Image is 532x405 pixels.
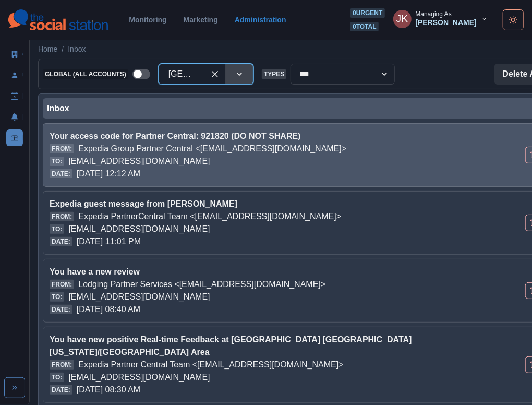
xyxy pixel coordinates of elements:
[50,212,74,221] span: From:
[262,69,286,79] span: Types
[50,266,443,278] p: You have a new review
[50,305,72,314] span: Date:
[396,6,408,31] div: Jon Kratz
[50,333,443,359] p: You have new positive Real-time Feedback at [GEOGRAPHIC_DATA] [GEOGRAPHIC_DATA][US_STATE]/[GEOGRA...
[50,292,64,302] span: To:
[50,280,74,289] span: From:
[77,168,140,180] p: [DATE] 12:12 AM
[8,9,108,30] img: logoTextSVG.62801f218bc96a9b266caa72a09eb111.svg
[350,8,384,18] span: 0 urgent
[43,69,128,79] span: Global (All Accounts)
[50,169,72,178] span: Date:
[77,384,140,396] p: [DATE] 08:30 AM
[78,278,325,291] p: Lodging Partner Services <[EMAIL_ADDRESS][DOMAIN_NAME]>
[50,360,74,370] span: From:
[50,224,64,234] span: To:
[38,44,57,55] a: Home
[129,16,166,24] a: Monitoring
[50,144,74,153] span: From:
[6,67,23,84] a: Users
[50,385,72,395] span: Date:
[68,371,210,384] p: [EMAIL_ADDRESS][DOMAIN_NAME]
[350,22,379,31] span: 0 total
[503,9,524,30] button: Toggle Mode
[62,44,64,55] span: /
[235,16,286,24] a: Administration
[4,377,25,398] button: Expand
[50,198,443,210] p: Expedia guest message from [PERSON_NAME]
[6,109,23,125] a: Notifications
[6,88,23,104] a: Draft Posts
[68,291,210,303] p: [EMAIL_ADDRESS][DOMAIN_NAME]
[77,235,141,248] p: [DATE] 11:01 PM
[50,237,72,246] span: Date:
[77,303,140,316] p: [DATE] 08:40 AM
[207,66,223,82] div: Clear selected options
[38,44,86,55] nav: breadcrumb
[68,155,210,168] p: [EMAIL_ADDRESS][DOMAIN_NAME]
[78,142,346,155] p: Expedia Group Partner Central <[EMAIL_ADDRESS][DOMAIN_NAME]>
[416,10,452,18] div: Managing As
[6,129,23,146] a: Inbox
[184,16,218,24] a: Marketing
[68,223,210,235] p: [EMAIL_ADDRESS][DOMAIN_NAME]
[50,157,64,166] span: To:
[50,373,64,382] span: To:
[78,210,341,223] p: Expedia PartnerCentral Team <[EMAIL_ADDRESS][DOMAIN_NAME]>
[78,359,343,371] p: Expedia Partner Central Team <[EMAIL_ADDRESS][DOMAIN_NAME]>
[416,18,477,27] div: [PERSON_NAME]
[6,46,23,63] a: Clients
[385,8,497,29] button: Managing As[PERSON_NAME]
[68,44,86,55] a: Inbox
[50,130,443,142] p: Your access code for Partner Central: 921820 (DO NOT SHARE)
